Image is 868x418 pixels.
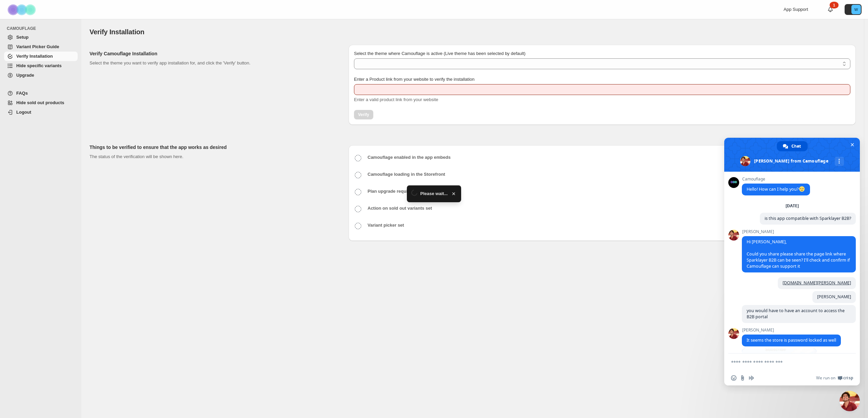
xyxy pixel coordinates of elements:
span: Variant Picker Guide [16,44,59,49]
span: Select the theme where Camouflage is active (Live theme has been selected by default) [354,51,526,56]
a: Hide specific variants [4,61,78,71]
span: you would have to have an account to access the B2B portal [747,308,845,320]
h2: Things to be verified to ensure that the app works as desired [90,144,338,151]
textarea: Compose your message... [731,359,838,365]
span: Send a file [740,375,745,381]
p: Select the theme you want to verify app installation for, and click the 'Verify' button. [90,60,338,66]
span: Insert an emoji [731,375,736,381]
span: Audio message [749,375,754,381]
span: Close chat [849,141,856,148]
div: Chat [777,141,808,151]
span: Verify Installation [16,54,53,59]
span: We run on [816,375,835,381]
span: Enter a Product link from your website to verify the installation [354,77,475,82]
span: Setup [16,35,28,40]
a: FAQs [4,89,78,98]
div: More channels [835,157,844,166]
b: Camouflage loading in the Storefront [368,172,445,177]
button: Avatar with initials W [845,4,862,15]
span: Chat [791,141,801,151]
span: Camouflage [742,177,810,182]
span: Verify Installation [90,28,144,36]
h2: Verify Camouflage Installation [90,50,338,57]
p: The status of the verification will be shown here. [90,153,338,160]
a: Logout [4,108,78,117]
a: Setup [4,33,78,42]
div: 1 [830,2,839,8]
b: Variant picker set [368,223,404,228]
span: Avatar with initials W [851,5,861,14]
span: Hello! How can I help you? [747,186,805,192]
div: Close chat [840,391,860,411]
span: Logout [16,110,31,115]
span: Please wait... [420,190,448,197]
span: Enter a valid product link from your website [354,97,438,102]
a: [DOMAIN_NAME][PERSON_NAME] [783,280,851,286]
img: Camouflage [5,0,39,19]
span: [PERSON_NAME] [742,229,856,234]
a: Verify Installation [4,52,78,61]
b: Camouflage enabled in the app embeds [368,155,451,160]
b: Action on sold out variants set [368,206,432,211]
a: Hide sold out products [4,98,78,108]
span: is this app compatible with Sparklayer B2B? [765,215,851,221]
span: Upgrade [16,73,34,78]
span: Hi [PERSON_NAME], Could you share please share the page link where Sparklayer B2B can be seen? I'... [747,239,850,269]
a: Upgrade [4,71,78,80]
b: Plan upgrade required [368,189,414,194]
span: Hide specific variants [16,63,62,68]
span: [PERSON_NAME] [742,328,841,332]
span: App Support [784,7,808,12]
span: FAQs [16,91,28,96]
span: It seems the store is password locked as well [747,337,836,343]
a: Variant Picker Guide [4,42,78,52]
a: We run onCrisp [816,375,853,381]
span: CAMOUFLAGE [7,26,78,31]
div: [DATE] [786,204,799,208]
span: Hide sold out products [16,100,64,105]
span: [PERSON_NAME] [817,294,851,300]
text: W [854,7,858,12]
span: Crisp [843,375,853,381]
a: 1 [827,6,834,13]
